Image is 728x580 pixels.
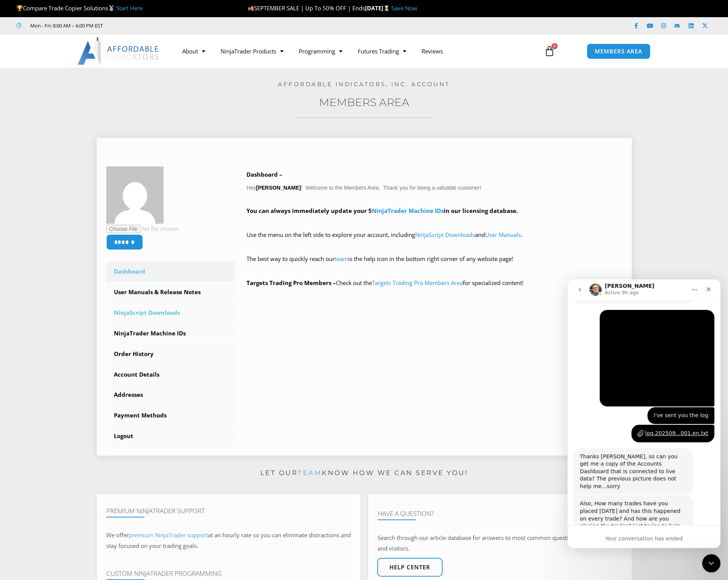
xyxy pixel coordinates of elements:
a: 0 [533,40,566,62]
a: NinjaScript Downloads [106,303,235,323]
a: Addresses [106,385,235,405]
a: Payment Methods [106,406,235,425]
p: The best way to quickly reach our is the help icon in the bottom right corner of any website page! [246,254,622,275]
span: SEPTEMBER SALE | Up To 50% OFF | Ends [248,4,365,12]
span: 0 [551,43,558,49]
p: Search through our article database for answers to most common questions from customers and visit... [378,533,622,554]
p: Use the menu on the left side to explore your account, including and . [246,230,622,251]
a: MEMBERS AREA [587,43,650,59]
a: Futures Trading [350,42,414,60]
a: User Manuals [485,231,521,238]
img: 🏆 [17,5,23,11]
span: We offer [106,531,129,539]
a: User Manuals & Release Notes [106,282,235,302]
img: ⌛ [384,5,389,11]
strong: [PERSON_NAME] [256,185,301,191]
img: 🍂 [248,5,254,11]
img: 5f134d5080cd8606c769c067cdb75d253f8f6419f1c7daba1e0781ed198c4de3 [106,166,164,224]
strong: Targets Trading Pro Members – [246,279,336,287]
b: Dashboard – [246,171,282,178]
span: Compare Trade Copier Solutions [16,4,143,12]
a: Affordable Indicators, Inc. Account [278,81,450,88]
nav: Account pages [106,262,235,446]
p: Let our know how we can serve you! [97,467,632,479]
h4: Custom NinjaTrader Programming [106,570,351,577]
p: Check out the for specialized content! [246,278,622,288]
a: NinjaTrader Products [213,42,291,60]
div: Hey ! Welcome to the Members Area. Thank you for being a valuable customer! [246,169,622,288]
a: Reviews [414,42,451,60]
a: Start Here [116,4,143,12]
iframe: Intercom live chat [702,554,720,572]
span: Help center [389,564,430,570]
span: Mon - Fri: 8:00 AM – 6:00 PM EST [28,21,103,30]
strong: You can always immediately update your 5 in our licensing database. [246,207,518,214]
a: Programming [291,42,350,60]
a: NinjaTrader Machine IDs [372,207,444,214]
strong: [DATE] [365,4,391,12]
iframe: Customer reviews powered by Trustpilot [113,22,228,29]
a: team [298,469,322,477]
h4: Have A Question? [378,510,622,517]
a: Order History [106,344,235,364]
a: NinjaTrader Machine IDs [106,324,235,343]
a: Logout [106,426,235,446]
img: LogoAI | Affordable Indicators – NinjaTrader [78,37,160,65]
a: premium NinjaTrader support [129,531,208,539]
a: team [335,255,348,263]
iframe: Intercom live chat [567,279,720,548]
span: MEMBERS AREA [595,48,642,54]
a: Help center [377,558,443,577]
a: NinjaScript Downloads [415,231,475,238]
span: at an hourly rate so you can eliminate distractions and stay focused on your trading goals. [106,531,351,549]
a: Save Now [391,4,417,12]
img: 🥇 [109,5,114,11]
a: Members Area [319,96,409,109]
a: Dashboard [106,262,235,282]
a: Targets Trading Pro Members Area [372,279,463,287]
a: About [175,42,213,60]
a: Account Details [106,365,235,385]
h4: Premium NinjaTrader Support [106,507,351,515]
nav: Menu [175,42,535,60]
